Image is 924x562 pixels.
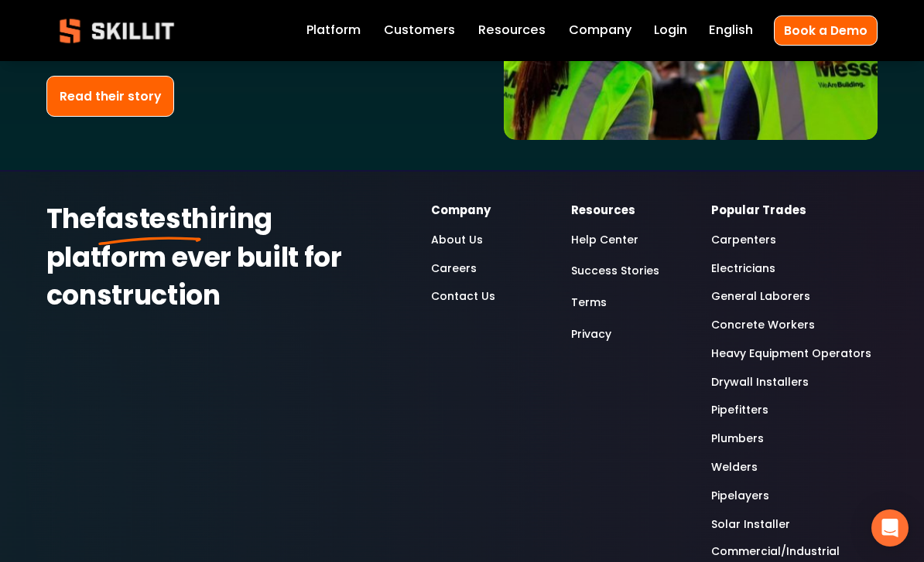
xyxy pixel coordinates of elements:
[96,198,192,244] strong: fastest
[478,21,546,39] span: Resources
[711,401,768,420] a: Pipefitters
[711,231,776,250] a: Carpenters
[569,20,631,42] a: Company
[709,20,753,42] div: language picker
[711,430,764,448] a: Plumbers
[571,231,638,250] a: Help Center
[571,291,607,313] a: Terms
[571,202,635,221] strong: Resources
[384,20,455,42] a: Customers
[478,20,546,42] a: folder dropdown
[46,198,96,244] strong: The
[711,487,769,506] a: Pipelayers
[46,8,187,54] img: Skillit
[431,288,495,306] a: Contact Us
[711,345,871,363] a: Heavy Equipment Operators
[306,20,361,42] a: Platform
[711,316,815,335] a: Concrete Workers
[431,202,491,221] strong: Company
[711,260,775,278] a: Electricians
[709,21,753,39] span: English
[711,458,758,477] a: Welders
[711,202,806,221] strong: Popular Trades
[774,15,878,46] a: Book a Demo
[654,20,687,42] a: Login
[431,260,477,278] a: Careers
[46,76,174,117] a: Read their story
[711,288,810,306] a: General Laborers
[46,198,347,322] strong: hiring platform ever built for construction
[871,509,909,547] div: Open Intercom Messenger
[571,323,611,345] a: Privacy
[711,373,809,392] a: Drywall Installers
[711,516,790,534] a: Solar Installer
[431,231,483,250] a: About Us
[571,260,659,281] a: Success Stories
